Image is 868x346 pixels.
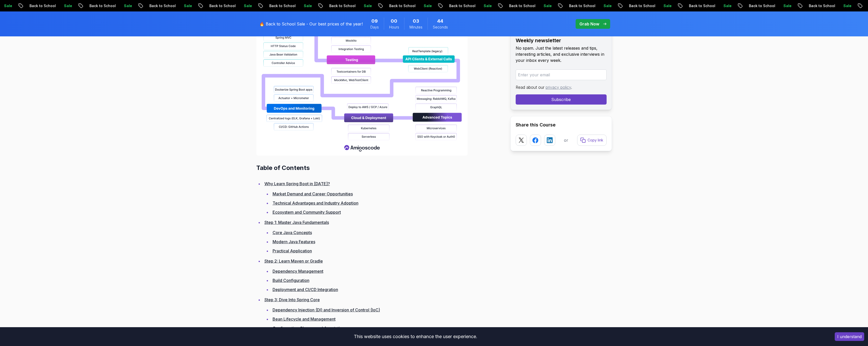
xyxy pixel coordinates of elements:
span: 0 Hours [391,18,397,25]
h2: Share this Course [516,121,607,128]
p: Back to School [204,3,239,8]
h2: Table of Contents [256,164,502,172]
p: Sale [839,3,855,8]
span: Seconds [433,25,448,30]
a: Core Java Concepts [273,230,312,235]
button: Accept cookies [835,332,864,341]
a: Practical Application [273,248,312,253]
p: 🔥 Back to School Sale - Our best prices of the year! [259,21,363,27]
input: Enter your email [516,69,607,80]
p: Back to School [684,3,719,8]
a: Step 2: Learn Maven or Gradle [264,258,323,264]
p: Sale [59,3,75,8]
p: Sale [359,3,375,8]
span: 9 Days [371,18,378,25]
p: Sale [179,3,195,8]
p: Back to School [264,3,299,8]
p: Copy link [588,138,603,143]
span: 3 Minutes [413,18,419,25]
a: Configuration Classes and Annotations [273,326,347,331]
a: Deployment and CI/CD Integration [273,287,338,292]
a: privacy policy [546,85,571,90]
a: Dependency Management [273,269,323,274]
p: No spam. Just the latest releases and tips, interesting articles, and exclusive interviews in you... [516,45,607,63]
a: Market Demand and Career Opportunities [273,191,353,196]
p: Grab Now [579,21,599,27]
p: Back to School [145,3,179,8]
p: Sale [599,3,615,8]
p: Sale [719,3,735,8]
p: Back to School [25,3,59,8]
a: Step 3: Dive Into Spring Core [264,297,320,302]
p: Sale [479,3,495,8]
p: Back to School [384,3,419,8]
p: Sale [419,3,435,8]
a: Dependency Injection (DI) and Inversion of Control (IoC) [273,307,380,312]
span: Days [370,25,379,30]
p: Back to School [804,3,839,8]
p: Sale [539,3,555,8]
a: Modern Java Features [273,239,315,244]
a: Bean Lifecycle and Management [273,316,336,322]
p: or [564,137,568,143]
p: Back to School [624,3,659,8]
a: Step 1: Master Java Fundamentals [264,220,329,225]
span: 44 Seconds [437,18,443,25]
p: Back to School [744,3,779,8]
a: Why Learn Spring Boot in [DATE]? [264,181,330,186]
p: Sale [659,3,675,8]
a: Ecosystem and Community Support [273,210,341,215]
p: Back to School [444,3,479,8]
p: Back to School [564,3,599,8]
a: Technical Advantages and Industry Adoption [273,200,358,206]
p: Sale [779,3,795,8]
span: Minutes [409,25,422,30]
button: Copy link [577,135,607,146]
p: Back to School [324,3,359,8]
p: Back to School [504,3,539,8]
p: Read about our . [516,84,607,90]
a: Build Configuration [273,278,309,283]
button: Subscribe [516,94,607,105]
div: This website uses cookies to enhance the user experience. [4,331,827,342]
span: Hours [389,25,399,30]
p: Back to School [85,3,119,8]
p: Sale [239,3,255,8]
p: Sale [119,3,135,8]
p: Sale [299,3,315,8]
h2: Weekly newsletter [516,37,607,44]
